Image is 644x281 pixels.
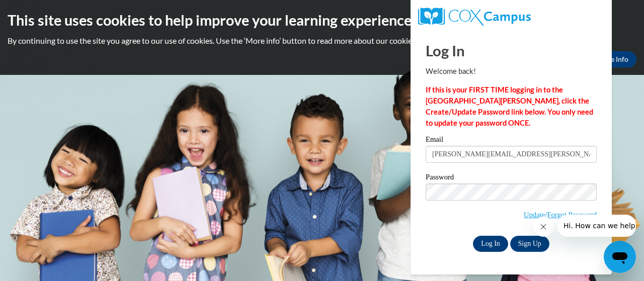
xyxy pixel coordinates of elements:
[8,35,636,46] p: By continuing to use the site you agree to our use of cookies. Use the ‘More info’ button to read...
[557,215,636,237] iframe: Message from company
[8,10,636,30] h2: This site uses cookies to help improve your learning experience.
[533,217,553,237] iframe: Close message
[604,241,636,273] iframe: Button to launch messaging window
[524,211,597,219] a: Update/Forgot Password
[473,236,508,252] input: Log In
[426,85,593,127] strong: If this is your FIRST TIME logging in to the [GEOGRAPHIC_DATA][PERSON_NAME], click the Create/Upd...
[426,40,597,61] h1: Log In
[418,8,531,26] img: COX Campus
[426,173,597,183] label: Password
[426,136,597,146] label: Email
[6,7,82,15] span: Hi. How can we help?
[589,51,636,67] a: More Info
[510,236,549,252] a: Sign Up
[426,66,597,77] p: Welcome back!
